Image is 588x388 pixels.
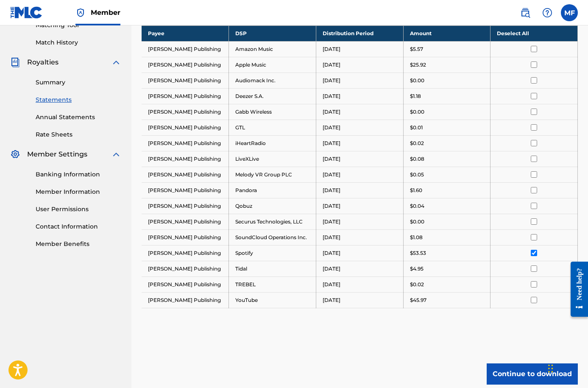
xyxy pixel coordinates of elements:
[316,182,403,198] td: [DATE]
[316,120,403,135] td: [DATE]
[142,198,229,214] td: [PERSON_NAME] Publishing
[410,218,424,226] p: $0.00
[410,61,426,69] p: $25.92
[316,135,403,151] td: [DATE]
[229,167,316,182] td: Melody VR Group PLC
[10,149,20,159] img: Member Settings
[229,229,316,245] td: SoundCloud Operations Inc.
[229,120,316,135] td: GTL
[410,45,423,53] p: $5.57
[36,205,121,214] a: User Permissions
[316,88,403,104] td: [DATE]
[229,276,316,292] td: TREBEL
[490,25,578,41] th: Deselect All
[142,167,229,182] td: [PERSON_NAME] Publishing
[36,170,121,179] a: Banking Information
[410,92,421,100] p: $1.18
[142,73,229,88] td: [PERSON_NAME] Publishing
[316,167,403,182] td: [DATE]
[142,120,229,135] td: [PERSON_NAME] Publishing
[229,261,316,276] td: Tidal
[142,261,229,276] td: [PERSON_NAME] Publishing
[316,41,403,57] td: [DATE]
[111,149,121,159] img: expand
[410,124,423,131] p: $0.01
[229,182,316,198] td: Pandora
[410,249,426,257] p: $53.53
[410,202,424,210] p: $0.04
[27,57,59,67] span: Royalties
[36,187,121,196] a: Member Information
[316,292,403,308] td: [DATE]
[142,151,229,167] td: [PERSON_NAME] Publishing
[36,78,121,87] a: Summary
[91,8,120,17] span: Member
[316,214,403,229] td: [DATE]
[36,95,121,104] a: Statements
[316,245,403,261] td: [DATE]
[546,347,588,388] iframe: Chat Widget
[36,38,121,47] a: Match History
[142,104,229,120] td: [PERSON_NAME] Publishing
[229,198,316,214] td: Qobuz
[36,130,121,139] a: Rate Sheets
[229,151,316,167] td: LiveXLive
[142,229,229,245] td: [PERSON_NAME] Publishing
[229,57,316,73] td: Apple Music
[142,135,229,151] td: [PERSON_NAME] Publishing
[316,104,403,120] td: [DATE]
[410,155,424,163] p: $0.08
[10,57,20,67] img: Royalties
[27,149,87,159] span: Member Settings
[561,4,578,21] div: User Menu
[229,88,316,104] td: Deezer S.A.
[142,88,229,104] td: [PERSON_NAME] Publishing
[316,151,403,167] td: [DATE]
[142,292,229,308] td: [PERSON_NAME] Publishing
[316,73,403,88] td: [DATE]
[316,276,403,292] td: [DATE]
[229,73,316,88] td: Audiomack Inc.
[229,214,316,229] td: Securus Technologies, LLC
[229,245,316,261] td: Spotify
[548,356,553,381] div: Drag
[410,77,424,84] p: $0.00
[75,8,86,18] img: Top Rightsholder
[316,57,403,73] td: [DATE]
[111,57,121,67] img: expand
[316,261,403,276] td: [DATE]
[410,296,426,304] p: $45.97
[36,240,121,248] a: Member Benefits
[564,254,588,324] iframe: Resource Center
[142,245,229,261] td: [PERSON_NAME] Publishing
[520,8,530,18] img: search
[142,25,229,41] th: Payee
[142,182,229,198] td: [PERSON_NAME] Publishing
[36,222,121,231] a: Contact Information
[487,363,578,385] button: Continue to download
[403,25,490,41] th: Amount
[229,292,316,308] td: YouTube
[410,187,422,194] p: $1.60
[316,229,403,245] td: [DATE]
[410,265,424,273] p: $4.95
[229,135,316,151] td: iHeartRadio
[316,198,403,214] td: [DATE]
[410,140,424,147] p: $0.02
[36,113,121,122] a: Annual Statements
[517,4,534,21] a: Public Search
[142,57,229,73] td: [PERSON_NAME] Publishing
[142,214,229,229] td: [PERSON_NAME] Publishing
[410,108,424,116] p: $0.00
[229,104,316,120] td: Gabb Wireless
[410,171,424,179] p: $0.05
[542,8,552,18] img: help
[410,281,424,288] p: $0.02
[410,234,423,241] p: $1.08
[316,25,403,41] th: Distribution Period
[10,6,43,19] img: MLC Logo
[142,276,229,292] td: [PERSON_NAME] Publishing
